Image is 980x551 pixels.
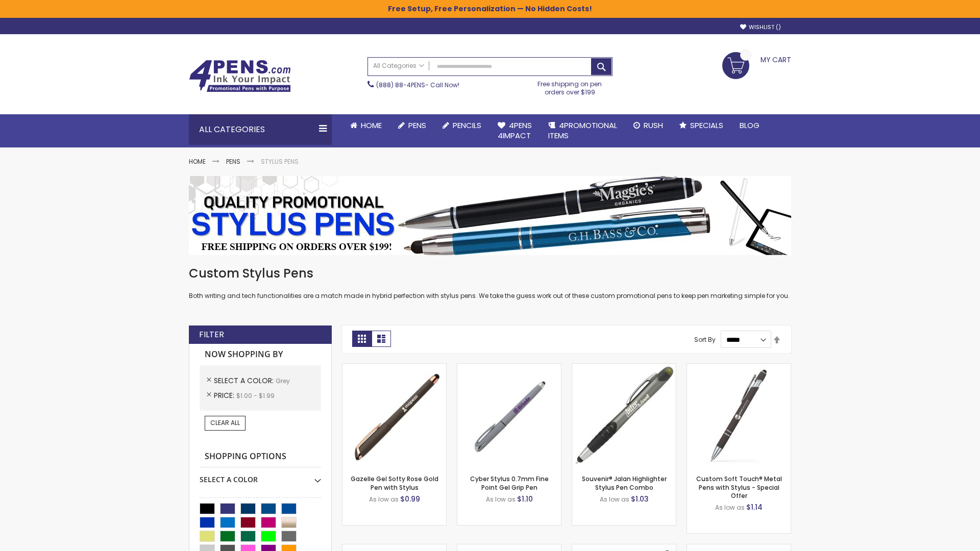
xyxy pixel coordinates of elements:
[376,81,425,89] a: (888) 88-4PENS
[361,120,382,131] span: Home
[517,494,533,504] span: $1.10
[631,494,649,504] span: $1.03
[189,265,791,282] h1: Custom Stylus Pens
[671,114,731,137] a: Specials
[527,76,613,96] div: Free shipping on pen orders over $199
[390,114,434,137] a: Pens
[214,390,236,400] span: Price
[400,494,420,504] span: $0.99
[486,495,516,504] span: As low as
[189,157,206,166] a: Home
[600,495,629,504] span: As low as
[498,120,532,141] span: 4Pens 4impact
[715,503,745,512] span: As low as
[261,157,299,166] strong: Stylus Pens
[540,114,625,147] a: 4PROMOTIONALITEMS
[434,114,489,137] a: Pencils
[189,265,791,300] div: Both writing and tech functionalities are a match made in hybrid perfection with stylus pens. We ...
[489,114,540,147] a: 4Pens4impact
[189,60,291,92] img: 4Pens Custom Pens and Promotional Products
[625,114,671,137] a: Rush
[352,331,372,347] strong: Grid
[740,120,759,131] span: Blog
[373,62,424,70] span: All Categories
[236,391,275,400] span: $1.00 - $1.99
[369,495,399,504] span: As low as
[572,363,676,372] a: Souvenir® Jalan Highlighter Stylus Pen Combo-Grey
[214,375,276,386] span: Select A Color
[457,363,561,372] a: Cyber Stylus 0.7mm Fine Point Gel Grip Pen-Grey
[740,23,781,31] a: Wishlist
[690,120,723,131] span: Specials
[746,502,763,512] span: $1.14
[408,120,426,131] span: Pens
[200,446,321,468] strong: Shopping Options
[342,364,446,467] img: Gazelle Gel Softy Rose Gold Pen with Stylus-Grey
[687,363,791,372] a: Custom Soft Touch® Metal Pens with Stylus-Grey
[368,58,429,74] a: All Categories
[351,474,438,491] a: Gazelle Gel Softy Rose Gold Pen with Stylus
[453,120,481,131] span: Pencils
[457,364,561,467] img: Cyber Stylus 0.7mm Fine Point Gel Grip Pen-Grey
[200,467,321,485] div: Select A Color
[470,474,549,491] a: Cyber Stylus 0.7mm Fine Point Gel Grip Pen
[582,474,667,491] a: Souvenir® Jalan Highlighter Stylus Pen Combo
[200,344,321,365] strong: Now Shopping by
[694,335,716,344] label: Sort By
[199,329,224,340] strong: Filter
[342,114,390,137] a: Home
[572,364,676,467] img: Souvenir® Jalan Highlighter Stylus Pen Combo-Grey
[376,81,459,89] span: - Call Now!
[731,114,768,137] a: Blog
[687,364,791,467] img: Custom Soft Touch® Metal Pens with Stylus-Grey
[276,377,290,385] span: Grey
[226,157,240,166] a: Pens
[189,176,791,255] img: Stylus Pens
[205,416,246,430] a: Clear All
[548,120,617,141] span: 4PROMOTIONAL ITEMS
[189,114,332,145] div: All Categories
[696,474,782,499] a: Custom Soft Touch® Metal Pens with Stylus - Special Offer
[644,120,663,131] span: Rush
[342,363,446,372] a: Gazelle Gel Softy Rose Gold Pen with Stylus-Grey
[210,418,240,427] span: Clear All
